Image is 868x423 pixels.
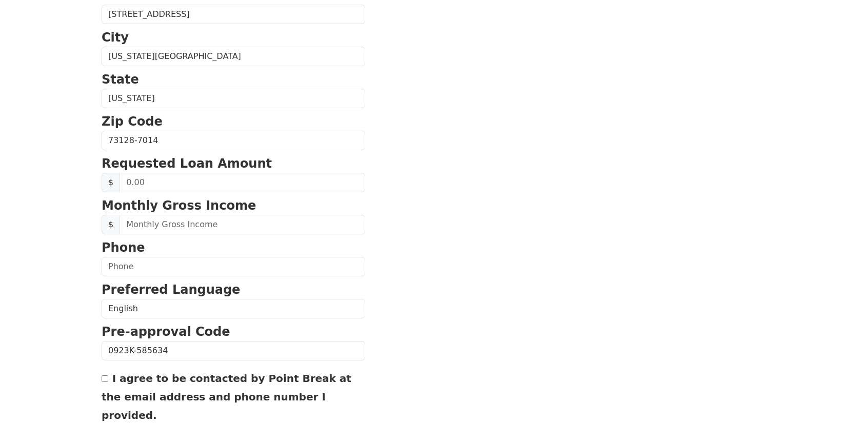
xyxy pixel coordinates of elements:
span: $ [102,173,120,192]
span: $ [102,215,120,234]
input: Monthly Gross Income [120,215,365,234]
input: Street Address [102,5,365,24]
strong: Phone [102,240,145,255]
input: Phone [102,257,365,276]
p: Monthly Gross Income [102,196,365,215]
strong: Pre-approval Code [102,325,230,339]
label: I agree to be contacted by Point Break at the email address and phone number I provided. [102,372,351,421]
input: Pre-approval Code [102,341,365,360]
strong: Zip Code [102,114,163,129]
input: City [102,47,365,66]
strong: City [102,30,129,45]
strong: Requested Loan Amount [102,156,272,171]
strong: Preferred Language [102,283,240,297]
strong: State [102,72,139,87]
input: 0.00 [120,173,365,192]
input: Zip Code [102,131,365,150]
